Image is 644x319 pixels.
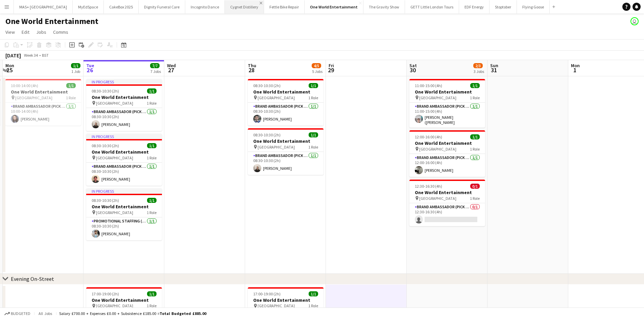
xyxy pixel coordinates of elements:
span: View [5,29,15,35]
app-job-card: 11:00-15:00 (4h)1/1One World Entertainment [GEOGRAPHIC_DATA]1 RoleBrand Ambassador (Pick up)1/111... [409,79,485,128]
div: In progress [86,188,162,194]
span: Sat [409,62,417,69]
app-user-avatar: Amelia Radley [630,17,639,25]
h3: One World Entertainment [86,204,162,210]
div: In progress [86,79,162,84]
app-job-card: 12:00-16:00 (4h)1/1One World Entertainment [GEOGRAPHIC_DATA]1 RoleBrand Ambassador (Pick up)1/112... [409,130,485,177]
div: 1 Job [71,69,80,74]
div: [DATE] [5,52,21,59]
app-card-role: Brand Ambassador (Pick up)0/112:30-16:30 (4h) [409,203,485,226]
span: [GEOGRAPHIC_DATA] [419,95,456,100]
a: View [3,28,18,36]
app-job-card: 12:30-16:30 (4h)0/1One World Entertainment [GEOGRAPHIC_DATA]1 RoleBrand Ambassador (Pick up)0/112... [409,180,485,226]
div: 7 Jobs [150,69,161,74]
app-job-card: 08:30-10:30 (2h)1/1One World Entertainment [GEOGRAPHIC_DATA]1 RoleBrand Ambassador (Pick up)1/108... [248,128,324,175]
app-job-card: 08:30-10:30 (2h)1/1One World Entertainment [GEOGRAPHIC_DATA]1 RoleBrand Ambassador (Pick up)1/108... [248,79,324,126]
span: Budgeted [11,311,30,316]
button: One World Entertainment [305,0,363,14]
button: EDF Energy [459,0,490,14]
span: 1 Role [470,95,480,100]
span: [GEOGRAPHIC_DATA] [96,155,133,160]
app-card-role: Brand Ambassador (Pick up)1/112:00-16:00 (4h)[PERSON_NAME] [409,154,485,177]
h3: One World Entertainment [86,149,162,155]
app-card-role: Brand Ambassador (Pick up)1/108:30-10:30 (2h)[PERSON_NAME] [86,163,162,186]
span: All jobs [37,311,53,316]
span: 27 [166,66,176,74]
span: 1/1 [147,88,157,94]
span: 12:30-16:30 (4h) [415,184,442,189]
span: Total Budgeted £885.00 [160,311,206,316]
span: 1/1 [71,63,80,68]
span: 26 [85,66,94,74]
button: GETT Little London Tours [405,0,459,14]
span: 1 Role [147,101,157,106]
span: Week 34 [22,53,39,58]
a: Jobs [33,28,49,36]
div: In progress [86,134,162,139]
span: 08:30-10:30 (2h) [92,143,119,148]
app-card-role: Brand Ambassador (Pick up)1/108:30-10:30 (2h)[PERSON_NAME] [248,103,324,126]
h3: One World Entertainment [409,140,485,146]
button: Incognito Dance [185,0,225,14]
app-card-role: Brand Ambassador (Pick up)1/110:00-14:00 (4h)[PERSON_NAME] [5,103,81,126]
div: In progress08:30-10:30 (2h)1/1One World Entertainment [GEOGRAPHIC_DATA]1 RolePromotional Staffing... [86,188,162,240]
div: Salary £700.00 + Expenses £0.00 + Subsistence £185.00 = [59,311,206,316]
span: [GEOGRAPHIC_DATA] [258,303,295,308]
span: [GEOGRAPHIC_DATA] [15,95,52,100]
span: 17:00-19:00 (2h) [253,291,281,296]
button: The Gravity Show [363,0,405,14]
button: Stoptober [490,0,517,14]
h3: One World Entertainment [5,89,81,95]
div: 3 Jobs [474,69,484,74]
span: Jobs [36,29,46,35]
span: 08:30-10:30 (2h) [92,88,119,94]
button: Fettle Bike Repair [264,0,305,14]
span: [GEOGRAPHIC_DATA] [96,101,133,106]
span: Comms [53,29,68,35]
span: 1/1 [147,143,157,148]
app-job-card: 10:00-14:00 (4h)1/1One World Entertainment [GEOGRAPHIC_DATA]1 RoleBrand Ambassador (Pick up)1/110... [5,79,81,126]
app-job-card: In progress08:30-10:30 (2h)1/1One World Entertainment [GEOGRAPHIC_DATA]1 RoleBrand Ambassador (Pi... [86,79,162,131]
div: 5 Jobs [312,69,323,74]
button: Flying Goose [517,0,550,14]
button: MyEdSpace [73,0,104,14]
span: 17:00-19:00 (2h) [92,291,119,296]
span: Fri [329,62,334,69]
span: 1 [570,66,580,74]
span: 1 Role [470,196,480,201]
span: 29 [328,66,334,74]
span: 1/1 [470,83,480,88]
span: 10:00-14:00 (4h) [11,83,38,88]
span: 30 [408,66,417,74]
span: [GEOGRAPHIC_DATA] [419,196,456,201]
span: 1 Role [147,303,157,308]
span: 1/1 [309,132,318,137]
span: Edit [22,29,29,35]
button: Cygnet Distillery [225,0,264,14]
span: 1 Role [308,144,318,150]
span: 1 Role [147,210,157,215]
span: Mon [5,62,14,69]
h3: One World Entertainment [248,297,324,303]
h3: One World Entertainment [248,89,324,95]
div: BST [42,53,49,58]
span: 12:00-16:00 (4h) [415,134,442,139]
span: 4/5 [312,63,321,68]
a: Edit [19,28,32,36]
span: Wed [167,62,176,69]
span: 1/1 [147,291,157,296]
span: [GEOGRAPHIC_DATA] [96,303,133,308]
h3: One World Entertainment [86,94,162,100]
span: 1 Role [308,303,318,308]
a: Comms [50,28,71,36]
app-job-card: In progress08:30-10:30 (2h)1/1One World Entertainment [GEOGRAPHIC_DATA]1 RoleBrand Ambassador (Pi... [86,134,162,186]
span: 1 Role [66,95,76,100]
button: MAS+ [GEOGRAPHIC_DATA] [14,0,73,14]
span: 1/1 [147,198,157,203]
